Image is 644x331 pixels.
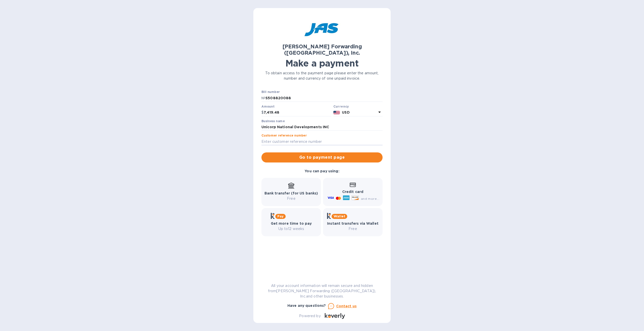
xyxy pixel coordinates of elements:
[342,110,350,114] b: USD
[261,152,383,162] button: Go to payment page
[334,214,345,218] b: Wallet
[287,304,326,308] b: Have any questions?
[333,111,340,114] img: USD
[261,58,383,69] h1: Make a payment
[361,197,379,201] span: and more...
[261,134,307,137] label: Customer reference number
[261,138,383,145] input: Enter customer reference number
[261,91,280,94] label: Bill number
[261,105,274,108] label: Amount
[261,95,265,101] p: №
[277,214,284,218] b: Pay
[336,304,357,308] u: Contact us
[265,154,379,160] span: Go to payment page
[261,123,383,131] input: Enter business name
[342,190,363,194] b: Credit card
[264,109,331,116] input: 0.00
[333,105,349,108] b: Currency
[305,169,339,173] b: You can pay using:
[261,71,383,81] p: To obtain access to the payment page please enter the amount, number and currency of one unpaid i...
[261,110,264,115] p: $
[327,221,379,225] b: Instant transfers via Wallet
[264,196,318,201] p: Free
[261,120,285,123] label: Business name
[264,191,318,195] b: Bank transfer (for US banks)
[282,43,362,56] b: [PERSON_NAME] Forwarding ([GEOGRAPHIC_DATA]), Inc.
[327,226,379,231] p: Free
[271,226,312,231] p: Up to 12 weeks
[271,221,312,225] b: Get more time to pay
[299,313,320,319] p: Powered by
[261,283,383,299] p: All your account information will remain secure and hidden from [PERSON_NAME] Forwarding ([GEOGRA...
[265,94,383,102] input: Enter bill number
